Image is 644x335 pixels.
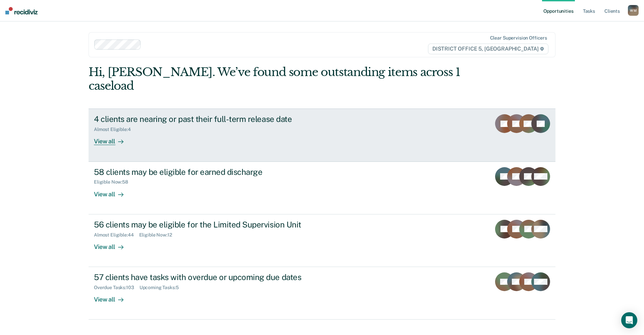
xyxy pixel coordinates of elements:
div: Hi, [PERSON_NAME]. We’ve found some outstanding items across 1 caseload [89,65,462,93]
div: 56 clients may be eligible for the Limited Supervision Unit [94,220,329,229]
button: WM [628,5,639,16]
a: 58 clients may be eligible for earned dischargeEligible Now:58View all [89,162,555,214]
a: 57 clients have tasks with overdue or upcoming due datesOverdue Tasks:103Upcoming Tasks:5View all [89,267,555,320]
div: 57 clients have tasks with overdue or upcoming due dates [94,272,329,282]
div: Eligible Now : 12 [139,232,177,238]
div: View all [94,185,131,198]
div: 4 clients are nearing or past their full-term release date [94,114,329,124]
img: Recidiviz [5,7,38,14]
div: 58 clients may be eligible for earned discharge [94,167,329,177]
div: Clear supervision officers [490,35,547,41]
div: Open Intercom Messenger [621,312,637,328]
a: 4 clients are nearing or past their full-term release dateAlmost Eligible:4View all [89,109,555,161]
div: Almost Eligible : 4 [94,127,136,132]
a: 56 clients may be eligible for the Limited Supervision UnitAlmost Eligible:44Eligible Now:12View all [89,214,555,267]
div: Almost Eligible : 44 [94,232,139,238]
span: DISTRICT OFFICE 5, [GEOGRAPHIC_DATA] [428,44,548,54]
div: Eligible Now : 58 [94,179,133,185]
div: View all [94,290,131,304]
div: W M [628,5,639,16]
div: View all [94,238,131,251]
div: View all [94,132,131,145]
div: Upcoming Tasks : 5 [140,285,184,290]
div: Overdue Tasks : 103 [94,285,140,290]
